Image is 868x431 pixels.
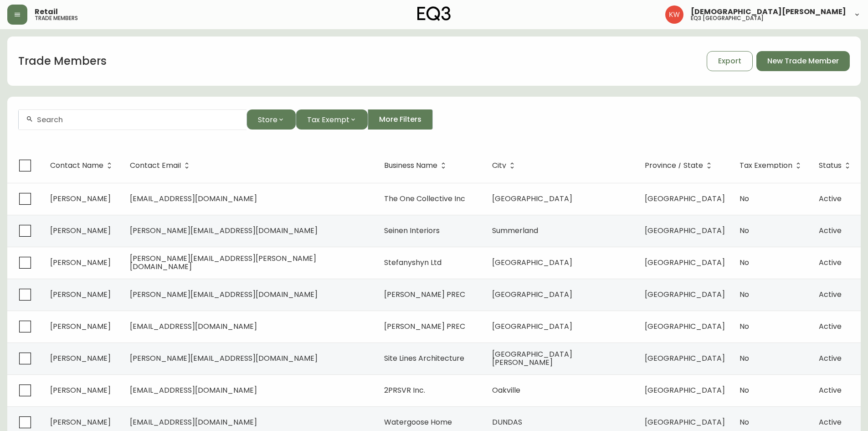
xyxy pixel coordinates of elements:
[645,161,715,170] span: Province / State
[384,353,464,363] span: Site Lines Architecture
[384,385,425,395] span: 2PRSVR Inc.
[50,163,103,168] span: Contact Name
[492,225,538,236] span: Summerland
[50,161,115,170] span: Contact Name
[307,114,349,125] span: Tax Exempt
[645,193,725,204] span: [GEOGRAPHIC_DATA]
[384,257,442,268] span: Stefanyshyn Ltd
[819,257,842,268] span: Active
[296,109,368,130] button: Tax Exempt
[740,163,792,168] span: Tax Exemption
[247,109,296,130] button: Store
[645,353,725,363] span: [GEOGRAPHIC_DATA]
[492,163,506,168] span: City
[756,51,850,71] button: New Trade Member
[740,289,749,300] span: No
[50,321,111,332] span: [PERSON_NAME]
[740,321,749,332] span: No
[130,417,257,427] span: [EMAIL_ADDRESS][DOMAIN_NAME]
[819,353,842,363] span: Active
[384,163,437,168] span: Business Name
[740,257,749,268] span: No
[492,257,572,268] span: [GEOGRAPHIC_DATA]
[130,321,257,332] span: [EMAIL_ADDRESS][DOMAIN_NAME]
[819,161,853,170] span: Status
[645,225,725,236] span: [GEOGRAPHIC_DATA]
[767,56,839,66] span: New Trade Member
[50,193,111,204] span: [PERSON_NAME]
[417,6,451,21] img: logo
[691,16,764,21] h5: eq3 [GEOGRAPHIC_DATA]
[50,289,111,300] span: [PERSON_NAME]
[740,225,749,236] span: No
[379,114,421,125] span: More Filters
[492,161,518,170] span: City
[691,8,846,16] span: [DEMOGRAPHIC_DATA][PERSON_NAME]
[130,161,193,170] span: Contact Email
[665,5,683,24] img: f33162b67396b0982c40ce2a87247151
[130,225,318,236] span: [PERSON_NAME][EMAIL_ADDRESS][DOMAIN_NAME]
[35,8,58,16] span: Retail
[37,115,239,124] input: Search
[130,353,318,363] span: [PERSON_NAME][EMAIL_ADDRESS][DOMAIN_NAME]
[384,321,465,332] span: [PERSON_NAME] PREC
[50,257,111,268] span: [PERSON_NAME]
[384,225,440,236] span: Seinen Interiors
[492,385,520,395] span: Oakville
[384,417,452,427] span: Watergoose Home
[645,417,725,427] span: [GEOGRAPHIC_DATA]
[50,353,111,363] span: [PERSON_NAME]
[819,225,842,236] span: Active
[50,225,111,236] span: [PERSON_NAME]
[819,321,842,332] span: Active
[707,51,753,71] button: Export
[368,109,433,130] button: More Filters
[50,385,111,395] span: [PERSON_NAME]
[645,163,703,168] span: Province / State
[819,385,842,395] span: Active
[819,289,842,300] span: Active
[18,53,107,69] h1: Trade Members
[492,321,572,332] span: [GEOGRAPHIC_DATA]
[50,417,111,427] span: [PERSON_NAME]
[740,353,749,363] span: No
[645,289,725,300] span: [GEOGRAPHIC_DATA]
[258,114,277,125] span: Store
[35,16,78,21] h5: trade members
[645,321,725,332] span: [GEOGRAPHIC_DATA]
[130,253,316,272] span: [PERSON_NAME][EMAIL_ADDRESS][PERSON_NAME][DOMAIN_NAME]
[819,193,842,204] span: Active
[492,349,572,368] span: [GEOGRAPHIC_DATA][PERSON_NAME]
[718,56,741,66] span: Export
[130,163,181,168] span: Contact Email
[740,193,749,204] span: No
[384,161,449,170] span: Business Name
[492,289,572,300] span: [GEOGRAPHIC_DATA]
[492,417,522,427] span: DUNDAS
[740,161,804,170] span: Tax Exemption
[819,417,842,427] span: Active
[384,193,465,204] span: The One Collective Inc
[819,163,842,168] span: Status
[492,193,572,204] span: [GEOGRAPHIC_DATA]
[740,385,749,395] span: No
[130,385,257,395] span: [EMAIL_ADDRESS][DOMAIN_NAME]
[130,289,318,300] span: [PERSON_NAME][EMAIL_ADDRESS][DOMAIN_NAME]
[740,417,749,427] span: No
[645,385,725,395] span: [GEOGRAPHIC_DATA]
[384,289,465,300] span: [PERSON_NAME] PREC
[645,257,725,268] span: [GEOGRAPHIC_DATA]
[130,193,257,204] span: [EMAIL_ADDRESS][DOMAIN_NAME]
